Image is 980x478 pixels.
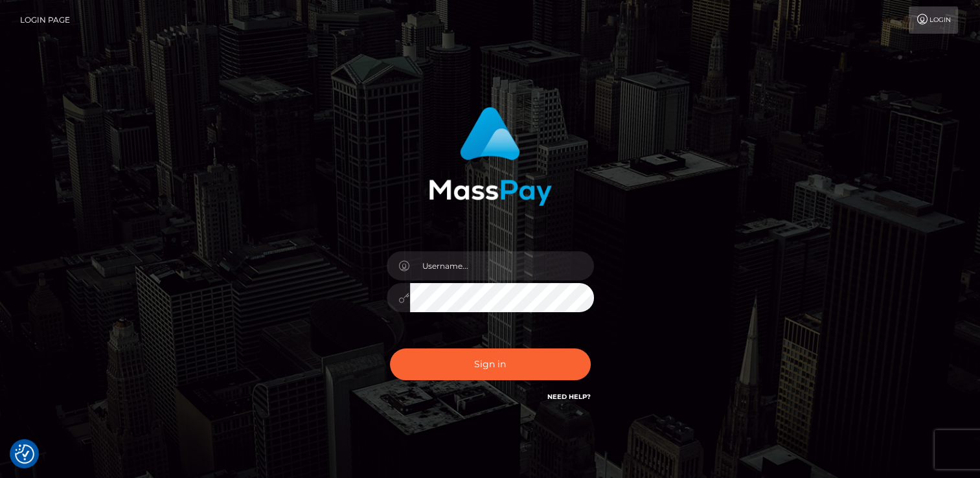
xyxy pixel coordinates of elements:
button: Sign in [390,348,591,380]
a: Need Help? [547,393,591,401]
input: Username... [410,251,594,280]
img: Revisit consent button [15,444,34,464]
img: MassPay Login [429,107,552,206]
a: Login Page [20,6,70,34]
button: Consent Preferences [15,444,34,464]
a: Login [909,6,958,34]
